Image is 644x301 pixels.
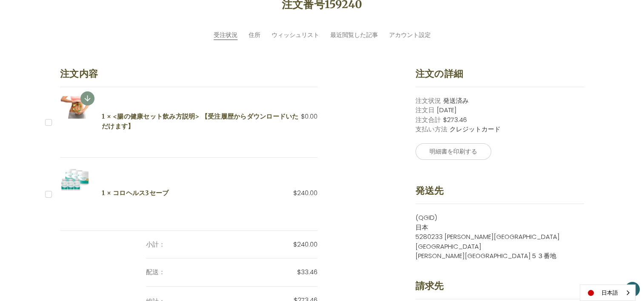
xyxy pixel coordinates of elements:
[60,67,318,87] h3: 注文内容
[415,96,584,106] dd: 発送済み
[580,284,635,301] aside: Language selected: 日本語
[415,251,584,261] li: [PERSON_NAME][GEOGRAPHIC_DATA]５３番地
[415,213,584,223] li: (QGID)
[214,31,238,40] a: 受注状況
[293,188,318,198] span: $240.00
[271,31,319,40] a: ウィッシュリスト
[415,279,584,299] h3: 請求先
[249,31,260,40] a: 住所
[60,167,90,192] img: 腸の健康セット 3個
[415,232,584,251] li: 5280233 [PERSON_NAME][GEOGRAPHIC_DATA] [GEOGRAPHIC_DATA]
[146,258,318,287] dd: $33.46
[146,231,165,258] dt: 小計：
[415,105,584,115] dd: [DATE]
[60,96,90,119] img: <腸の健康セット飲み方説明> 【受注履歴からダウンロードいただけます】
[415,125,584,134] dd: クレジットカード
[580,284,635,301] div: Language
[415,143,491,160] button: 明細書を印刷する
[415,184,584,204] h3: 発送先
[146,231,318,259] dd: $240.00
[330,31,378,40] a: 最近閲覧した記事
[415,105,435,115] dt: 注文日
[415,115,441,125] dt: 注文合計
[415,115,584,125] dd: $273.46
[102,112,318,131] h5: 1 × <腸の健康セット飲み方説明> 【受注履歴からダウンロードいただけます】
[415,125,447,134] dt: 支払い方法
[146,258,165,286] dt: 配送：
[415,67,584,87] h3: 注文の詳細
[415,96,441,106] dt: 注文状況
[102,188,318,198] h5: 1 × コロヘルス3セーブ
[389,31,430,40] a: アカウント設定
[301,112,318,122] span: $0.00
[580,285,635,301] a: 日本語
[415,223,584,233] li: 日本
